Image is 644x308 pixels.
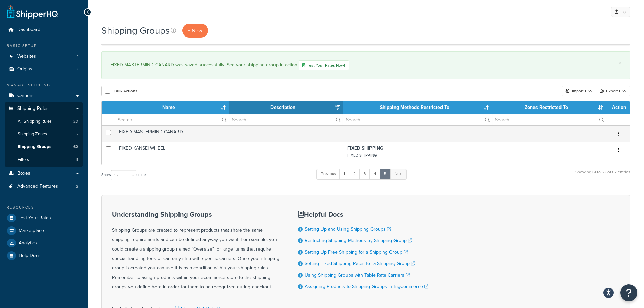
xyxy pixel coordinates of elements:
td: FIXED MASTERMIND CANARD [115,125,229,142]
div: Showing 61 to 62 of 62 entries [575,168,630,183]
input: Search [115,114,229,125]
input: Search [229,114,343,125]
button: Open Resource Center [620,284,637,301]
a: 1 [339,169,350,179]
span: 23 [73,119,78,124]
div: Resources [5,205,83,210]
div: Basic Setup [5,43,83,49]
a: 3 [359,169,370,179]
label: Show entries [101,170,147,180]
span: Boxes [17,171,30,176]
input: Search [492,114,606,125]
span: Carriers [17,93,34,99]
div: Shipping Groups are created to represent products that share the same shipping requirements and c... [112,211,281,292]
a: Websites 1 [5,50,83,63]
span: Marketplace [19,228,44,234]
span: + New [188,27,202,34]
a: Marketplace [5,224,83,237]
span: Shipping Rules [17,106,49,112]
select: Showentries [111,170,136,180]
li: All Shipping Rules [5,115,83,128]
span: Analytics [19,240,37,246]
li: Advanced Features [5,180,83,193]
a: Filters 11 [5,153,83,166]
th: Zones Restricted To: activate to sort column ascending [492,101,606,114]
th: Action [606,101,630,114]
button: Bulk Actions [101,86,141,96]
span: 11 [75,157,78,163]
li: Filters [5,153,83,166]
td: FIXED KANSEI WHEEL [115,142,229,165]
a: + New [182,24,208,38]
li: Shipping Groups [5,141,83,153]
a: All Shipping Rules 23 [5,115,83,128]
span: Origins [17,66,32,72]
h3: Helpful Docs [298,211,428,218]
a: Shipping Rules [5,102,83,115]
a: Next [390,169,407,179]
span: 1 [77,54,78,60]
a: Origins 2 [5,63,83,75]
h1: Shipping Groups [101,24,170,37]
th: Shipping Methods Restricted To: activate to sort column ascending [343,101,492,114]
input: Search [343,114,492,125]
a: Test Your Rates Now! [299,60,349,70]
a: Using Shipping Groups with Table Rate Carriers [305,271,410,279]
li: Websites [5,50,83,63]
a: Help Docs [5,250,83,262]
a: Previous [316,169,340,179]
small: FIXED SHIPPING [347,152,377,158]
a: × [619,60,622,66]
a: Assigning Products to Shipping Groups in BigCommerce [305,283,428,290]
a: Restricting Shipping Methods by Shipping Group [305,237,412,244]
a: Boxes [5,167,83,180]
li: Origins [5,63,83,75]
a: Carriers [5,90,83,102]
th: Description: activate to sort column ascending [229,101,343,114]
span: 2 [76,184,78,189]
div: FIXED MASTERMIND CANARD was saved successfully. See your shipping group in action [110,60,622,70]
h3: Understanding Shipping Groups [112,211,281,218]
a: Setting Up and Using Shipping Groups [305,226,391,233]
a: Setting Up Free Shipping for a Shipping Group [305,248,408,256]
a: Shipping Groups 62 [5,141,83,153]
span: All Shipping Rules [18,119,52,124]
a: Export CSV [596,86,630,96]
span: Advanced Features [17,184,58,189]
span: 62 [73,144,78,150]
li: Shipping Zones [5,128,83,140]
span: Shipping Zones [18,131,47,137]
a: ShipperHQ Home [7,5,58,19]
span: Test Your Rates [19,215,51,221]
span: Dashboard [17,27,40,33]
div: Manage Shipping [5,82,83,88]
a: Setting Fixed Shipping Rates for a Shipping Group [305,260,415,267]
li: Shipping Rules [5,102,83,167]
span: Filters [18,157,29,163]
a: Shipping Zones 6 [5,128,83,140]
span: 2 [76,66,78,72]
span: Websites [17,54,36,60]
a: 2 [349,169,360,179]
a: 4 [369,169,380,179]
th: Name: activate to sort column ascending [115,101,229,114]
span: Shipping Groups [18,144,51,150]
a: Analytics [5,237,83,249]
div: Import CSV [562,86,596,96]
span: Help Docs [19,253,41,259]
strong: FIXED SHIPPING [347,145,383,152]
a: Test Your Rates [5,212,83,224]
a: 5 [380,169,391,179]
span: 6 [76,131,78,137]
a: Dashboard [5,24,83,36]
a: Advanced Features 2 [5,180,83,193]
